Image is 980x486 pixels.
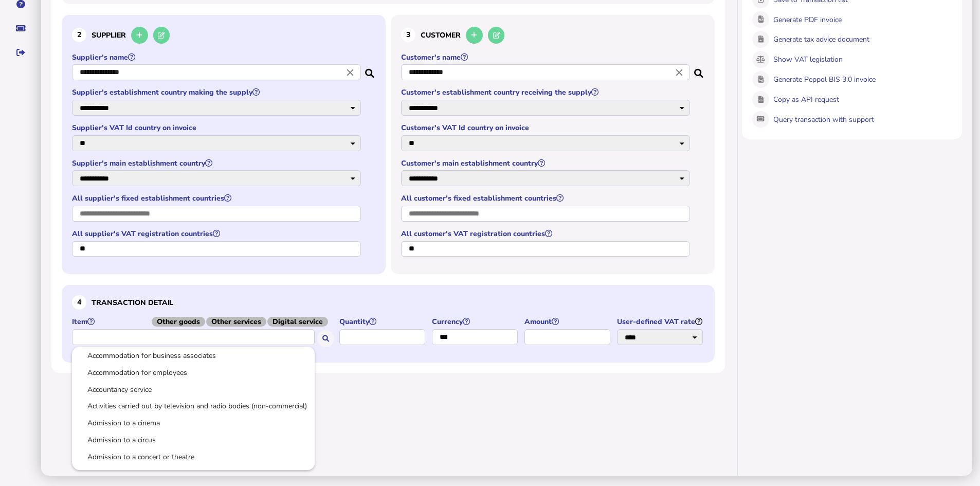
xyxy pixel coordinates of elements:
section: Define the item, and answer additional questions [62,285,715,363]
a: Admission to a cinema [80,417,306,429]
a: Admission to a circus [80,434,306,446]
a: Accommodation for business associates [80,349,306,362]
a: Activities carried out by television and radio bodies (non-commercial) [80,400,306,412]
a: Admission to a concert or theatre [80,451,306,463]
a: Accommodation for employees [80,366,306,379]
a: Accountancy service [80,383,306,396]
a: Admission to a sporting event [80,467,306,480]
